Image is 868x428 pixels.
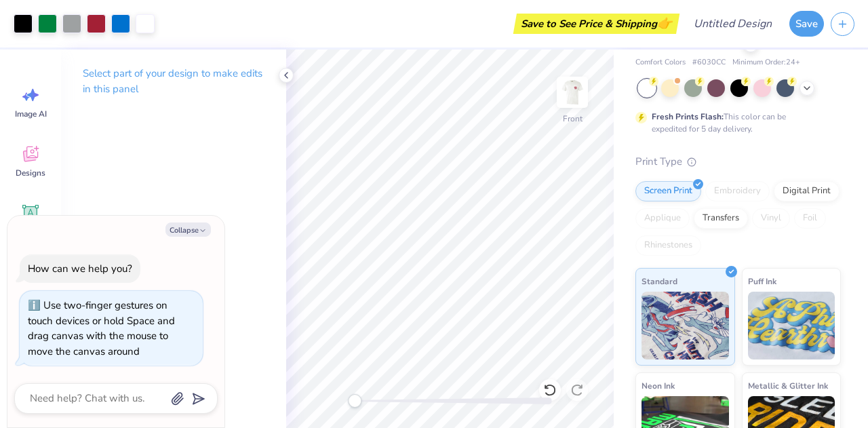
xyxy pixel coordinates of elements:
img: Puff Ink [748,292,835,359]
span: Neon Ink [642,378,675,393]
div: Accessibility label [348,394,361,408]
div: Vinyl [752,208,790,229]
div: Save to See Price & Shipping [517,14,676,34]
img: Front [559,79,586,106]
div: Screen Print [635,181,701,201]
button: Collapse [165,222,211,237]
div: Embroidery [705,181,770,201]
span: Image AI [15,109,47,119]
span: Comfort Colors [635,57,686,69]
div: Digital Print [774,181,840,201]
span: Metallic & Glitter Ink [748,378,828,393]
div: Applique [635,208,690,229]
div: Front [563,113,583,125]
input: Untitled Design [683,10,783,37]
strong: Fresh Prints Flash: [652,111,724,122]
span: Standard [642,274,677,288]
span: Minimum Order: 24 + [732,57,800,69]
div: How can we help you? [28,262,132,275]
div: Foil [794,208,826,229]
button: Save [789,11,824,37]
div: This color can be expedited for 5 day delivery. [652,111,818,135]
span: Puff Ink [748,274,776,288]
span: 👉 [657,15,672,31]
div: Transfers [694,208,748,229]
span: # 6030CC [692,57,726,69]
p: Select part of your design to make edits in this panel [83,66,264,97]
div: Rhinestones [635,235,701,256]
span: Designs [16,168,45,178]
div: Print Type [635,154,841,170]
img: Standard [642,292,729,359]
div: Use two-finger gestures on touch devices or hold Space and drag canvas with the mouse to move the... [28,298,175,358]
